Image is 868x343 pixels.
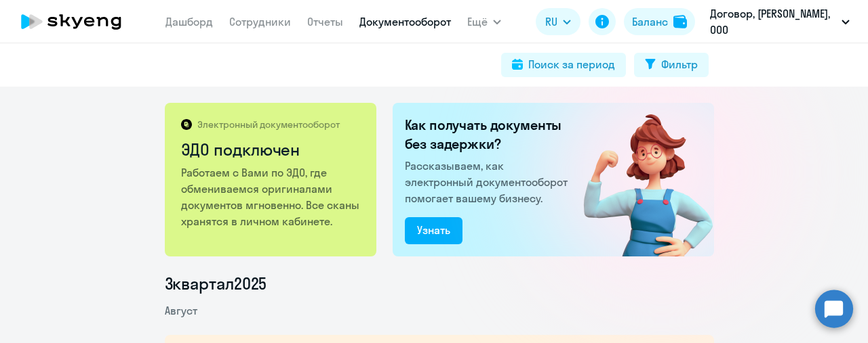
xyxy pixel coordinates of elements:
[405,158,573,206] p: Рассказываем, как электронный документооборот помогает вашему бизнесу.
[181,164,362,229] p: Работаем с Вами по ЭДО, где обмениваемся оригиналами документов мгновенно. Все сканы хранятся в л...
[165,273,714,294] li: 3 квартал 2025
[405,217,462,244] button: Узнать
[229,15,291,28] a: Сотрудники
[661,56,698,72] div: Фильтр
[561,103,714,256] img: connected
[632,14,668,30] div: Баланс
[703,5,856,38] button: Договор, [PERSON_NAME], ООО
[165,15,213,28] a: Дашборд
[536,8,580,35] button: RU
[417,222,450,238] div: Узнать
[710,5,836,38] p: Договор, [PERSON_NAME], ООО
[634,53,709,77] button: Фильтр
[501,53,626,77] button: Поиск за период
[165,304,197,317] span: Август
[467,14,488,30] span: Ещё
[307,15,343,28] a: Отчеты
[545,14,557,30] span: RU
[673,15,687,28] img: balance
[467,8,501,35] button: Ещё
[197,118,340,131] p: Электронный документооборот
[181,139,362,160] h2: ЭДО подключен
[359,15,451,28] a: Документооборот
[624,8,695,35] button: Балансbalance
[528,56,615,72] div: Поиск за период
[405,116,573,154] h2: Как получать документы без задержки?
